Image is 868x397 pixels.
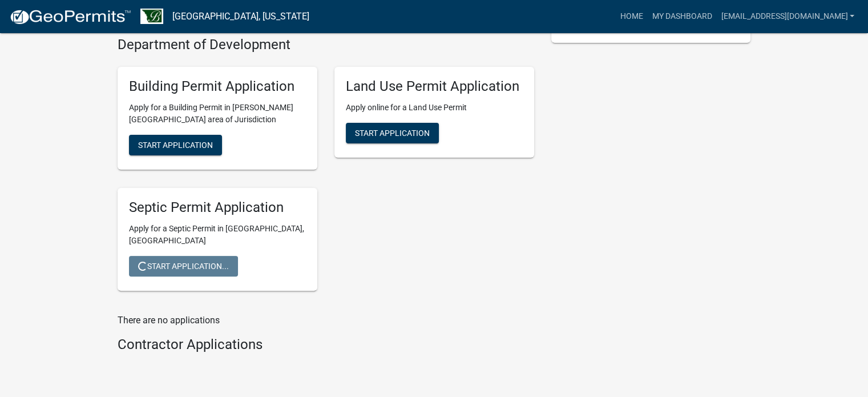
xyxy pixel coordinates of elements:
[118,314,534,327] p: There are no applications
[716,6,859,27] a: [EMAIL_ADDRESS][DOMAIN_NAME]
[615,6,647,27] a: Home
[118,336,534,358] wm-workflow-list-section: Contractor Applications
[140,9,163,24] img: Benton County, Minnesota
[129,135,222,155] button: Start Application
[129,78,306,95] h5: Building Permit Application
[346,102,523,114] p: Apply online for a Land Use Permit
[355,128,430,137] span: Start Application
[172,7,309,26] a: [GEOGRAPHIC_DATA], [US_STATE]
[129,223,306,247] p: Apply for a Septic Permit in [GEOGRAPHIC_DATA], [GEOGRAPHIC_DATA]
[346,123,439,143] button: Start Application
[118,37,534,53] h4: Department of Development
[138,140,213,149] span: Start Application
[346,78,523,95] h5: Land Use Permit Application
[129,256,238,276] button: Start Application...
[129,102,306,126] p: Apply for a Building Permit in [PERSON_NAME][GEOGRAPHIC_DATA] area of Jurisdiction
[118,336,534,353] h4: Contractor Applications
[129,199,306,216] h5: Septic Permit Application
[647,6,716,27] a: My Dashboard
[138,261,229,270] span: Start Application...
